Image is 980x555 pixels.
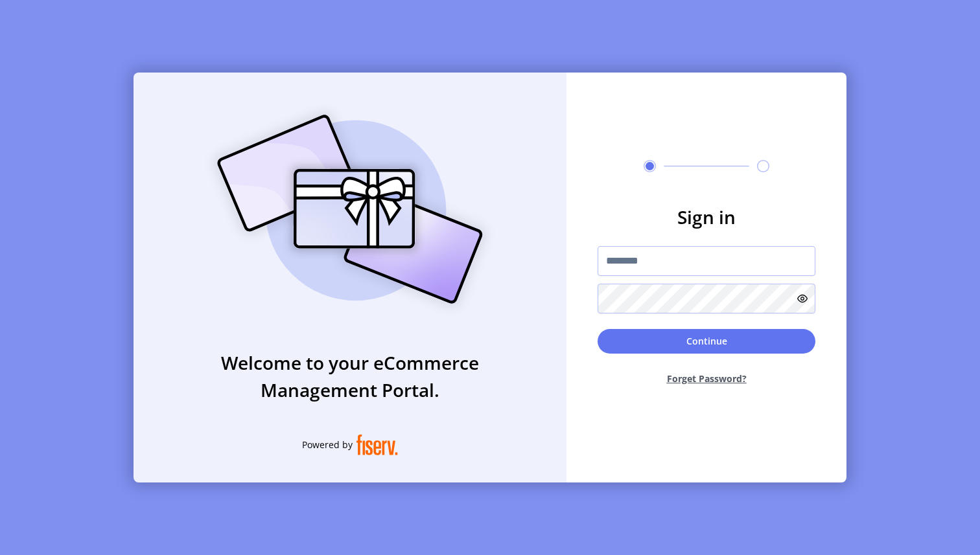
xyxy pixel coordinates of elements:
h3: Welcome to your eCommerce Management Portal. [134,349,566,403]
button: Continue [598,329,815,354]
h3: Sign in [598,203,815,231]
img: card_Illustration.svg [198,100,502,318]
span: Powered by [302,438,353,451]
button: Forget Password? [598,361,815,396]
